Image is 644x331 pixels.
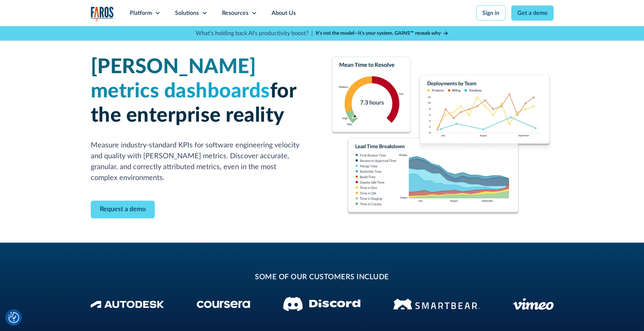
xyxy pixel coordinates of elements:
[197,301,250,308] img: Coursera Logo
[91,301,164,308] img: Autodesk Logo
[91,7,114,21] a: home
[91,7,114,21] img: Logo of the analytics and reporting company Faros.
[511,5,554,21] a: Get a demo
[175,9,199,17] div: Solutions
[91,140,314,183] p: Measure industry-standard KPIs for software engineering velocity and quality with [PERSON_NAME] m...
[8,312,19,323] img: Revisit consent button
[283,297,361,311] img: Discord logo
[91,55,314,128] h1: for the enterprise reality
[8,312,19,323] button: Cookie Settings
[91,201,155,218] a: Contact Modal
[149,272,496,282] h2: some of our customers include
[130,9,152,17] div: Platform
[222,9,248,17] div: Resources
[196,29,313,38] p: What's holding back AI's productivity boost? |
[393,297,480,311] img: Smartbear Logo
[476,5,506,21] a: Sign in
[513,298,554,310] img: Vimeo logo
[91,57,270,101] span: [PERSON_NAME] metrics dashboards
[316,30,449,37] a: It’s not the model—it’s your system. GAINS™ reveals why
[331,56,554,217] img: Dora Metrics Dashboard
[316,31,441,36] strong: It’s not the model—it’s your system. GAINS™ reveals why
